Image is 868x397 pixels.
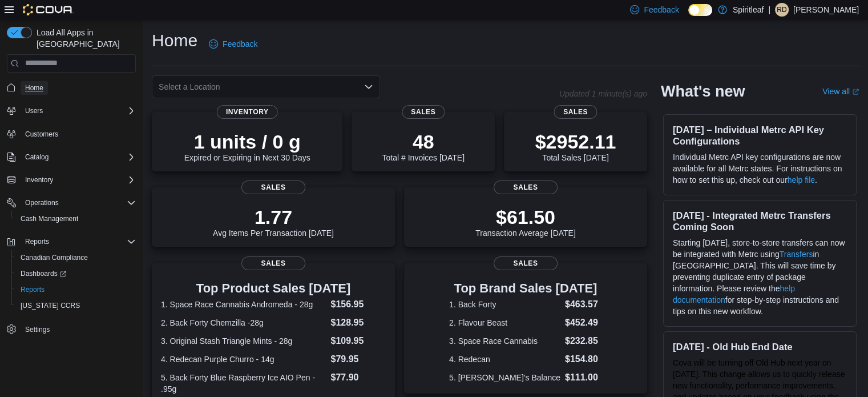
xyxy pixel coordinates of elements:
[822,87,859,96] a: View allExternal link
[21,81,48,95] a: Home
[152,29,197,52] h1: Home
[16,212,83,226] a: Cash Management
[21,150,136,164] span: Catalog
[733,3,764,17] p: Spiritleaf
[475,206,576,228] p: $61.50
[21,235,136,248] span: Reports
[2,79,140,96] button: Home
[161,282,386,295] h3: Top Product Sales [DATE]
[25,237,49,246] span: Reports
[21,81,136,95] span: Home
[21,235,54,248] button: Reports
[32,27,136,50] span: Load All Apps in [GEOGRAPHIC_DATA]
[644,4,679,15] span: Feedback
[364,82,373,91] button: Open list of options
[241,181,305,194] span: Sales
[21,150,53,164] button: Catalog
[673,237,847,317] p: Starting [DATE], store-to-store transfers can now be integrated with Metrc using in [GEOGRAPHIC_D...
[673,210,847,232] h3: [DATE] - Integrated Metrc Transfers Coming Soon
[768,3,770,17] p: |
[21,104,136,118] span: Users
[21,253,88,262] span: Canadian Compliance
[565,334,602,348] dd: $232.85
[449,372,560,383] dt: 5. [PERSON_NAME]'s Balance
[16,283,49,296] a: Reports
[21,196,63,210] button: Operations
[21,196,136,210] span: Operations
[161,299,326,310] dt: 1. Space Race Cannabis Andromeda - 28g
[565,316,602,330] dd: $452.49
[25,175,53,185] span: Inventory
[11,211,140,227] button: Cash Management
[793,3,859,17] p: [PERSON_NAME]
[661,82,745,101] h2: What's new
[688,4,712,16] input: Dark Mode
[21,214,78,223] span: Cash Management
[21,127,63,141] a: Customers
[449,317,560,328] dt: 2. Flavour Beast
[161,372,326,395] dt: 5. Back Forty Blue Raspberry Ice AIO Pen - .95g
[21,285,45,294] span: Reports
[25,130,58,139] span: Customers
[11,298,140,314] button: [US_STATE] CCRS
[11,266,140,282] a: Dashboards
[161,354,326,365] dt: 4. Redecan Purple Churro - 14g
[449,299,560,310] dt: 1. Back Forty
[16,267,71,280] a: Dashboards
[449,282,602,295] h3: Top Brand Sales [DATE]
[559,89,647,98] p: Updated 1 minute(s) ago
[223,38,257,50] span: Feedback
[535,130,616,162] div: Total Sales [DATE]
[673,284,795,304] a: help documentation
[241,256,305,270] span: Sales
[23,4,74,15] img: Cova
[16,212,136,226] span: Cash Management
[161,317,326,328] dt: 2. Back Forty Chemzilla -28g
[204,33,262,55] a: Feedback
[688,16,689,17] span: Dark Mode
[2,320,140,337] button: Settings
[25,198,59,207] span: Operations
[25,106,43,115] span: Users
[16,267,136,280] span: Dashboards
[184,130,310,162] div: Expired or Expiring in Next 30 Days
[852,89,859,95] svg: External link
[330,334,385,348] dd: $109.95
[788,175,815,185] a: help file
[673,151,847,186] p: Individual Metrc API key configurations are now available for all Metrc states. For instructions ...
[11,282,140,298] button: Reports
[402,105,445,119] span: Sales
[16,251,92,264] a: Canadian Compliance
[7,75,136,367] nav: Complex example
[25,325,50,334] span: Settings
[213,206,334,238] div: Avg Items Per Transaction [DATE]
[2,172,140,188] button: Inventory
[382,130,464,153] p: 48
[330,298,385,311] dd: $156.95
[11,250,140,266] button: Canadian Compliance
[25,153,49,162] span: Catalog
[449,354,560,365] dt: 4. Redecan
[21,173,136,187] span: Inventory
[494,256,558,270] span: Sales
[16,299,136,312] span: Washington CCRS
[449,335,560,347] dt: 3. Space Race Cannabis
[2,234,140,250] button: Reports
[217,105,278,119] span: Inventory
[16,283,136,296] span: Reports
[2,126,140,142] button: Customers
[330,352,385,366] dd: $79.95
[673,341,847,352] h3: [DATE] - Old Hub End Date
[775,3,789,17] div: Ravi D
[21,173,58,187] button: Inventory
[2,149,140,165] button: Catalog
[777,3,786,17] span: RD
[565,352,602,366] dd: $154.80
[780,250,813,259] a: Transfers
[161,335,326,347] dt: 3. Original Stash Triangle Mints - 28g
[382,130,464,162] div: Total # Invoices [DATE]
[330,316,385,330] dd: $128.95
[184,130,310,153] p: 1 units / 0 g
[21,104,47,118] button: Users
[21,127,136,141] span: Customers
